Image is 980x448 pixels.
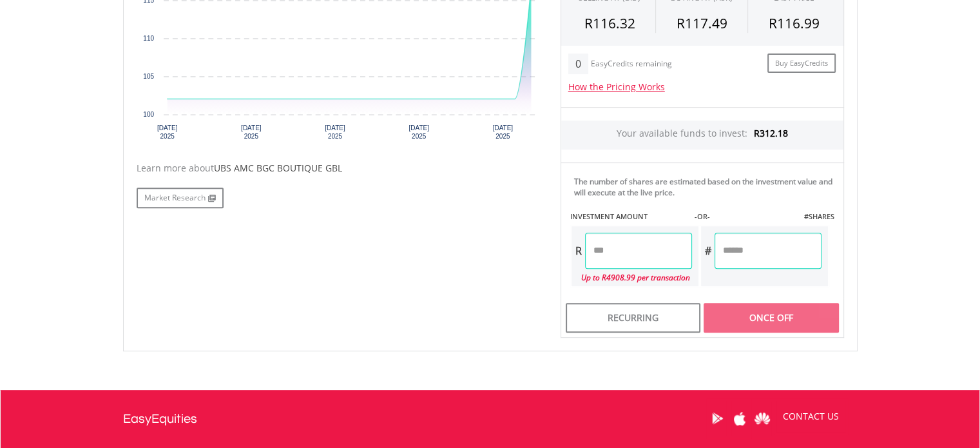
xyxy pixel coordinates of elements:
[584,14,635,32] span: R116.32
[137,188,224,208] a: Market Research
[325,124,345,140] text: [DATE] 2025
[566,303,700,333] div: Recurring
[143,111,154,118] text: 100
[214,162,342,174] span: UBS AMC BGC BOUTIQUE GBL
[572,233,585,269] div: R
[408,124,429,140] text: [DATE] 2025
[570,211,648,222] label: INVESTMENT AMOUNT
[774,398,848,434] a: CONTACT US
[694,211,709,222] label: -OR-
[561,121,843,150] div: Your available funds to invest:
[572,269,692,286] div: Up to R4908.99 per transaction
[803,211,834,222] label: #SHARES
[751,398,774,438] a: Huawei
[767,54,836,73] a: Buy EasyCredits
[701,233,715,269] div: #
[704,303,838,333] div: Once Off
[157,124,177,140] text: [DATE] 2025
[706,398,729,438] a: Google Play
[492,124,513,140] text: [DATE] 2025
[769,14,820,32] span: R116.99
[123,390,197,448] a: EasyEquities
[241,124,262,140] text: [DATE] 2025
[591,59,672,70] div: EasyCredits remaining
[143,35,154,42] text: 110
[729,398,751,438] a: Apple
[568,81,665,93] a: How the Pricing Works
[676,14,727,32] span: R117.49
[568,54,588,74] div: 0
[137,162,541,175] div: Learn more about
[574,176,838,198] div: The number of shares are estimated based on the investment value and will execute at the live price.
[754,127,788,139] span: R312.18
[143,73,154,80] text: 105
